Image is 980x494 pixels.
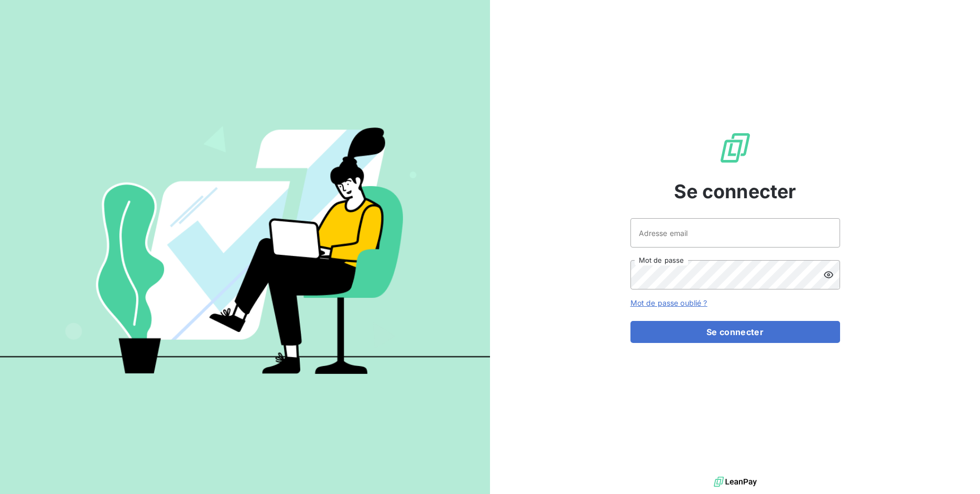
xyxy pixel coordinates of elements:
[630,218,840,248] input: placeholder
[630,298,707,307] a: Mot de passe oublié ?
[718,131,752,165] img: Logo LeanPay
[630,321,840,343] button: Se connecter
[674,177,797,206] span: Se connecter
[714,474,757,490] img: logo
